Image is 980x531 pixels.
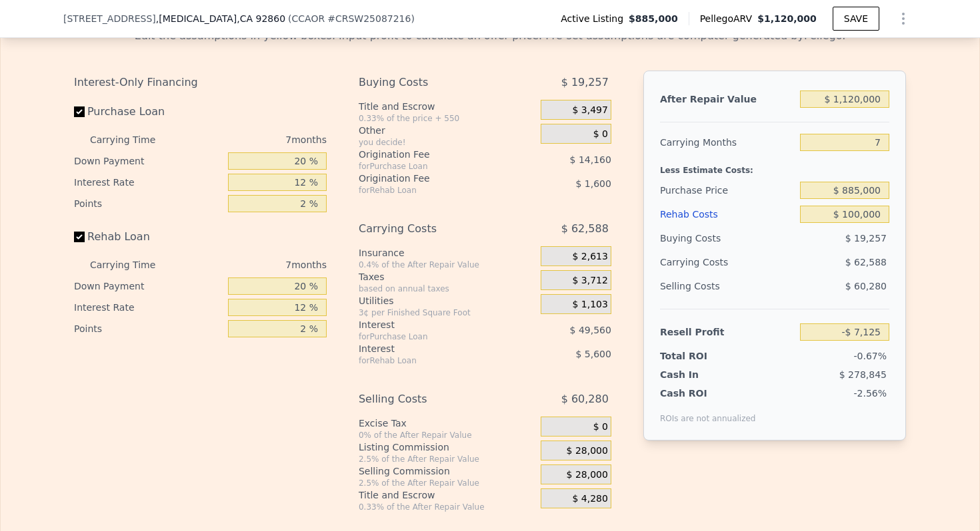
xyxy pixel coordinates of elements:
[90,129,177,150] div: Carrying Time
[700,12,758,25] span: Pellego ARV
[359,307,535,318] div: 3¢ per Finished Square Foot
[237,13,285,24] span: , CA 92860
[890,5,917,32] button: Show Options
[74,297,223,318] div: Interest Rate
[74,150,223,172] div: Down Payment
[561,12,629,25] span: Active Listing
[572,493,607,505] span: $ 4,280
[74,232,85,242] input: Rehab Loan
[359,355,507,366] div: for Rehab Loan
[359,172,507,185] div: Origination Fee
[575,349,611,359] span: $ 5,600
[660,178,795,202] div: Purchase Price
[359,270,535,283] div: Taxes
[74,100,223,124] label: Purchase Loan
[593,128,608,140] span: $ 0
[359,148,507,161] div: Origination Fee
[359,342,507,355] div: Interest
[845,233,887,244] span: $ 19,257
[359,217,507,241] div: Carrying Costs
[74,225,223,249] label: Rehab Loan
[359,71,507,94] div: Buying Costs
[182,254,327,275] div: 7 months
[853,388,887,399] span: -2.56%
[74,71,327,94] div: Interest-Only Financing
[660,400,756,424] div: ROIs are not annualized
[629,12,678,25] span: $885,000
[660,250,743,274] div: Carrying Costs
[359,387,507,411] div: Selling Costs
[359,502,535,512] div: 0.33% of the After Repair Value
[660,368,743,381] div: Cash In
[853,351,887,361] span: -0.67%
[359,488,535,502] div: Title and Escrow
[833,7,879,31] button: SAVE
[359,318,507,331] div: Interest
[567,445,608,457] span: $ 28,000
[156,12,285,25] span: , [MEDICAL_DATA]
[575,178,611,189] span: $ 1,600
[359,137,535,148] div: you decide!
[182,129,327,150] div: 7 months
[660,154,889,178] div: Less Estimate Costs:
[570,325,611,335] span: $ 49,560
[660,387,756,400] div: Cash ROI
[660,349,743,363] div: Total ROI
[359,454,535,464] div: 2.5% of the After Repair Value
[359,331,507,342] div: for Purchase Loan
[327,13,411,24] span: # CRSW25087216
[845,281,887,291] span: $ 60,280
[359,161,507,172] div: for Purchase Loan
[572,299,607,311] span: $ 1,103
[561,71,609,94] span: $ 19,257
[359,464,535,478] div: Selling Commission
[359,185,507,196] div: for Rehab Loan
[845,257,887,267] span: $ 62,588
[74,275,223,297] div: Down Payment
[660,226,795,250] div: Buying Costs
[359,417,535,430] div: Excise Tax
[359,113,535,124] div: 0.33% of the price + 550
[359,441,535,454] div: Listing Commission
[570,154,611,165] span: $ 14,160
[572,104,607,116] span: $ 3,497
[572,275,607,287] span: $ 3,712
[74,172,223,193] div: Interest Rate
[561,387,609,411] span: $ 60,280
[660,202,795,226] div: Rehab Costs
[660,274,795,298] div: Selling Costs
[660,87,795,111] div: After Repair Value
[74,193,223,214] div: Points
[359,430,535,441] div: 0% of the After Repair Value
[63,12,156,25] span: [STREET_ADDRESS]
[660,130,795,154] div: Carrying Months
[90,254,177,275] div: Carrying Time
[561,217,609,241] span: $ 62,588
[757,13,817,24] span: $1,120,000
[359,478,535,488] div: 2.5% of the After Repair Value
[593,421,608,433] span: $ 0
[74,318,223,339] div: Points
[288,12,415,25] div: ( )
[359,260,535,270] div: 0.4% of the After Repair Value
[660,320,795,344] div: Resell Profit
[292,13,325,24] span: CCAOR
[74,106,85,117] input: Purchase Loan
[359,246,535,260] div: Insurance
[359,294,535,307] div: Utilities
[359,100,535,113] div: Title and Escrow
[839,369,887,380] span: $ 278,845
[359,283,535,294] div: based on annual taxes
[359,124,535,137] div: Other
[572,251,607,263] span: $ 2,613
[567,469,608,481] span: $ 28,000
